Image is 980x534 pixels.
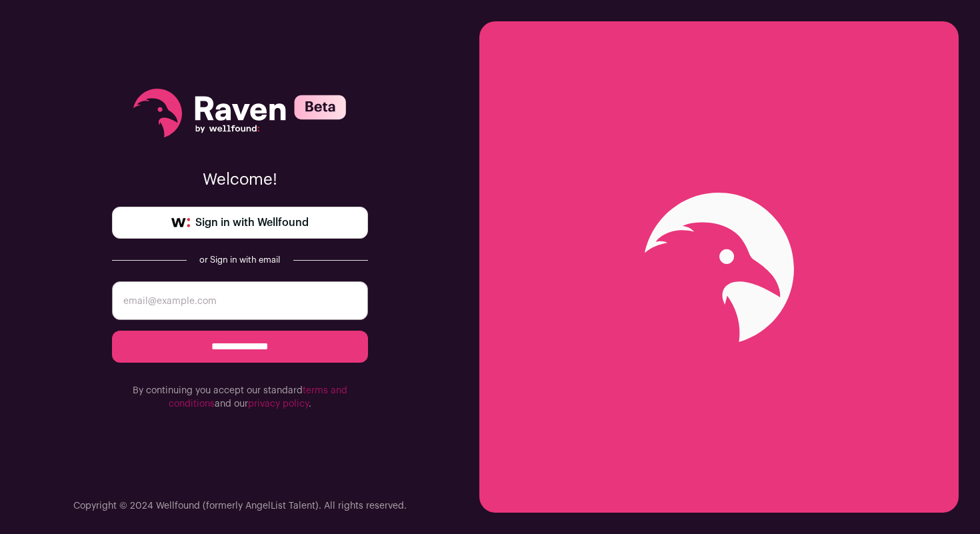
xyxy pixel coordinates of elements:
[73,499,407,513] p: Copyright © 2024 Wellfound (formerly AngelList Talent). All rights reserved.
[171,218,190,227] img: wellfound-symbol-flush-black-fb3c872781a75f747ccb3a119075da62bfe97bd399995f84a933054e44a575c4.png
[112,384,368,411] p: By continuing you accept our standard and our .
[112,169,368,191] p: Welcome!
[195,215,309,231] span: Sign in with Wellfound
[248,399,309,409] a: privacy policy
[112,281,368,320] input: email@example.com
[112,207,368,239] a: Sign in with Wellfound
[197,255,283,265] div: or Sign in with email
